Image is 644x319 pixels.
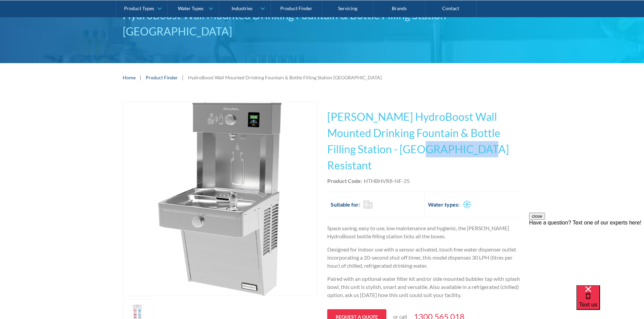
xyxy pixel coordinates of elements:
iframe: podium webchat widget prompt [529,213,644,294]
p: Paired with an optional water filter kit and/or side mounted bubbler tap with splash bowl, this u... [327,275,522,299]
a: Home [123,74,136,81]
div: | [181,73,185,81]
div: Product Types [124,5,154,11]
p: Space saving, easy to use, low maintenance and hygienic, the [PERSON_NAME] HydroBoost bottle fill... [327,224,522,240]
div: | [139,73,142,81]
strong: Product Code: [327,178,362,184]
h1: [PERSON_NAME] HydroBoost Wall Mounted Drinking Fountain & Bottle Filling Station - [GEOGRAPHIC_DA... [327,109,522,174]
div: Water Types [178,5,204,11]
h2: Suitable for: [331,201,360,209]
a: Product Finder [146,74,178,81]
iframe: podium webchat widget bubble [576,285,644,319]
div: HydroBoost Wall Mounted Drinking Fountain & Bottle Filling Station [GEOGRAPHIC_DATA] [123,7,522,39]
div: HydroBoost Wall Mounted Drinking Fountain & Bottle Filling Station [GEOGRAPHIC_DATA] [188,74,382,81]
h2: Water types: [428,201,459,209]
img: HydroBoost Wall Mounted Drinking Fountain & Bottle Filling Station Vandal Resistant [123,102,317,296]
div: HTHBHVR8-NF-25 [364,177,410,185]
p: Designed for indoor use with a sensor activated, touch free water dispenser outlet incorporating ... [327,245,522,270]
div: Industries [232,5,253,11]
a: open lightbox [123,102,317,296]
